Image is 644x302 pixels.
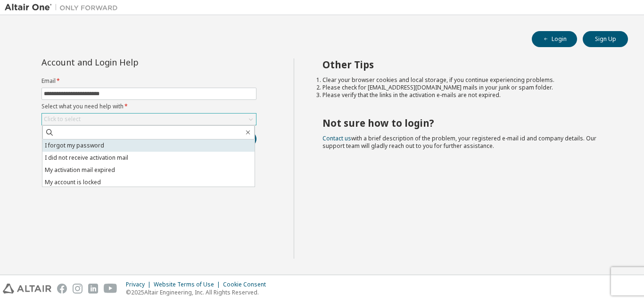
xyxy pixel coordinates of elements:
[154,281,223,288] div: Website Terms of Use
[583,31,628,47] button: Sign Up
[322,91,611,99] li: Please verify that the links in the activation e-mails are not expired.
[42,139,255,152] li: I forgot my password
[88,284,98,294] img: linkedin.svg
[41,77,256,85] label: Email
[532,31,577,47] button: Login
[5,3,123,12] img: Altair One
[322,84,611,91] li: Please check for [EMAIL_ADDRESS][DOMAIN_NAME] mails in your junk or spam folder.
[322,134,596,150] span: with a brief description of the problem, your registered e-mail id and company details. Our suppo...
[44,115,81,123] div: Click to select
[41,58,214,66] div: Account and Login Help
[73,284,83,294] img: instagram.svg
[3,284,51,294] img: altair_logo.svg
[322,117,611,129] h2: Not sure how to login?
[126,288,272,296] p: © 2025 Altair Engineering, Inc. All Rights Reserved.
[104,284,117,294] img: youtube.svg
[57,284,67,294] img: facebook.svg
[126,281,154,288] div: Privacy
[41,103,256,110] label: Select what you need help with
[223,281,272,288] div: Cookie Consent
[322,58,611,71] h2: Other Tips
[322,76,611,84] li: Clear your browser cookies and local storage, if you continue experiencing problems.
[42,114,256,125] div: Click to select
[322,134,351,142] a: Contact us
